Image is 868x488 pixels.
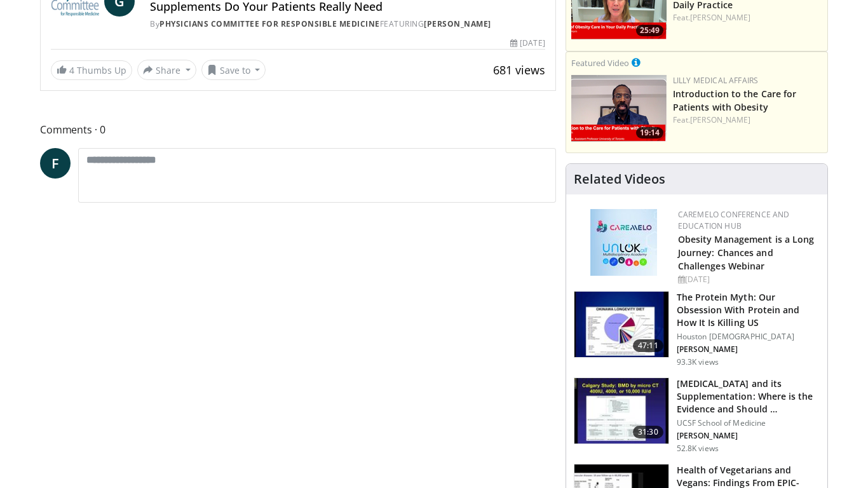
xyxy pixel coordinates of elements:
[150,18,545,30] div: By FEATURING
[677,344,820,355] p: [PERSON_NAME]
[571,75,667,142] a: 19:14
[633,426,663,438] span: 31:30
[633,339,663,352] span: 47:11
[673,114,822,126] div: Feat.
[574,292,668,358] img: b7b8b05e-5021-418b-a89a-60a270e7cf82.150x105_q85_crop-smart_upscale.jpg
[690,12,750,23] a: [PERSON_NAME]
[677,431,820,441] p: [PERSON_NAME]
[678,209,790,231] a: CaReMeLO Conference and Education Hub
[673,88,797,113] a: Introduction to the Care for Patients with Obesity
[137,60,196,80] button: Share
[493,62,545,78] span: 681 views
[159,18,380,29] a: Physicians Committee for Responsible Medicine
[574,291,820,367] a: 47:11 The Protein Myth: Our Obsession With Protein and How It Is Killing US Houston [DEMOGRAPHIC_...
[571,57,629,69] small: Featured Video
[574,378,668,444] img: 4bb25b40-905e-443e-8e37-83f056f6e86e.150x105_q85_crop-smart_upscale.jpg
[510,37,545,49] div: [DATE]
[678,233,815,272] a: Obesity Management is a Long Journey: Chances and Challenges Webinar
[677,332,820,342] p: Houston [DEMOGRAPHIC_DATA]
[574,172,665,187] h4: Related Videos
[69,64,74,76] span: 4
[690,114,750,125] a: [PERSON_NAME]
[636,127,663,139] span: 19:14
[424,18,491,29] a: [PERSON_NAME]
[201,60,266,80] button: Save to
[677,377,820,416] h3: [MEDICAL_DATA] and its Supplementation: Where is the Evidence and Should …
[677,291,820,329] h3: The Protein Myth: Our Obsession With Protein and How It Is Killing US
[673,12,822,24] div: Feat.
[40,148,71,179] a: F
[574,377,820,454] a: 31:30 [MEDICAL_DATA] and its Supplementation: Where is the Evidence and Should … UCSF School of M...
[678,274,817,285] div: [DATE]
[51,60,132,80] a: 4 Thumbs Up
[40,121,556,138] span: Comments 0
[636,25,663,36] span: 25:49
[673,75,759,86] a: Lilly Medical Affairs
[677,357,719,367] p: 93.3K views
[590,209,657,276] img: 45df64a9-a6de-482c-8a90-ada250f7980c.png.150x105_q85_autocrop_double_scale_upscale_version-0.2.jpg
[677,418,820,428] p: UCSF School of Medicine
[571,75,667,142] img: acc2e291-ced4-4dd5-b17b-d06994da28f3.png.150x105_q85_crop-smart_upscale.png
[677,444,719,454] p: 52.8K views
